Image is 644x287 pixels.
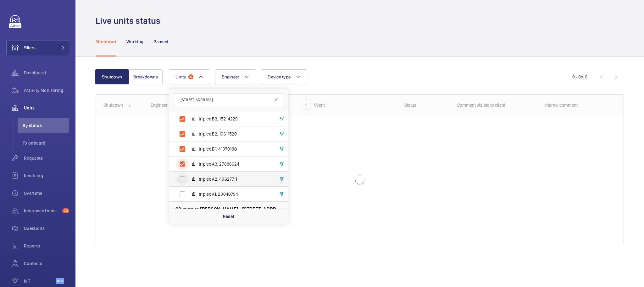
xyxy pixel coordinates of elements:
span: Invoicing [24,173,69,179]
span: 0 - 0 0 [572,75,587,79]
span: Requests [24,155,69,161]
span: To onboard [23,140,69,146]
span: of [581,74,585,79]
span: triplex B1, 41979 [199,146,272,152]
p: Shutdown [96,39,116,45]
span: Reports [24,243,69,249]
span: Contacts [24,260,69,267]
span: 98 avenue [PERSON_NAME] - [STREET_ADDRESS] [175,206,282,212]
span: Overtime [24,190,69,196]
span: 198 [230,146,237,151]
p: Paused [153,39,168,45]
span: Units [24,105,69,111]
h1: Live units status [96,15,164,27]
span: triplex A3, 27886624 [199,161,272,167]
button: Units6 [169,69,210,84]
button: Filters [6,40,69,55]
span: 25 [62,208,69,213]
span: Units [175,74,186,79]
button: Breakdowns [129,69,163,84]
span: Engineer [222,74,239,79]
p: Reset [223,213,235,220]
span: IoT [24,278,56,284]
span: Dashboard [24,70,69,76]
input: Find a unit [174,93,283,106]
span: Questions [24,225,69,231]
span: 6 [188,74,193,79]
span: triplex B2, 10611520 [199,131,272,137]
span: triplex B3, 15214229 [199,116,272,122]
span: Beta [56,278,64,284]
span: triplex A2, 49627711 [199,176,272,182]
span: Activity Monitoring [24,87,69,93]
span: By status [23,122,69,129]
span: Filters [24,45,36,51]
span: triplex A1, 28040794 [199,191,272,197]
span: Device type [268,74,291,79]
button: Device type [261,69,307,84]
button: Engineer [215,69,256,84]
span: Insurance items [24,208,60,214]
p: Working [126,39,143,45]
button: Shutdown [95,69,129,84]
